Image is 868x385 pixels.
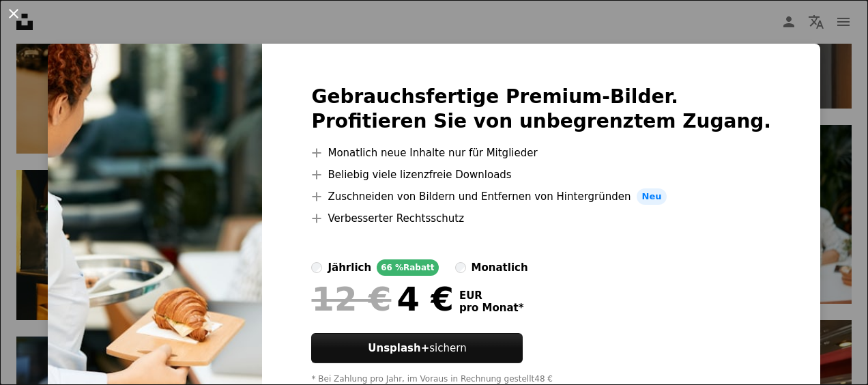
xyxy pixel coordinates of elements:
[311,85,771,134] h2: Gebrauchsfertige Premium-Bilder. Profitieren Sie von unbegrenztem Zugang.
[368,342,429,354] strong: Unsplash+
[311,188,771,205] li: Zuschneiden von Bildern und Entfernen von Hintergründen
[459,302,524,314] span: pro Monat *
[311,145,771,161] li: Monatlich neue Inhalte nur für Mitglieder
[311,281,391,317] span: 12 €
[328,259,371,276] div: jährlich
[455,262,466,273] input: monatlich
[459,289,524,302] span: EUR
[377,259,438,276] div: 66 % Rabatt
[637,188,667,205] span: Neu
[311,167,771,183] li: Beliebig viele lizenzfreie Downloads
[311,262,322,273] input: jährlich66 %Rabatt
[472,259,528,276] div: monatlich
[311,210,771,227] li: Verbesserter Rechtsschutz
[311,281,453,317] div: 4 €
[311,333,523,363] button: Unsplash+sichern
